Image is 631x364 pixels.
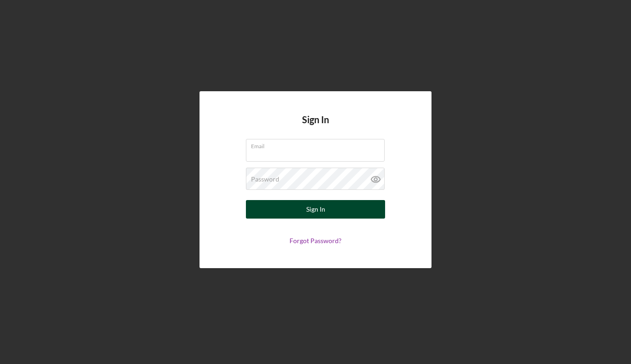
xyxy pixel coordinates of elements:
label: Password [251,176,279,183]
h4: Sign In [302,114,329,139]
a: Forgot Password? [290,237,341,245]
button: Sign In [246,200,385,219]
div: Sign In [306,200,325,219]
label: Email [251,139,385,150]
